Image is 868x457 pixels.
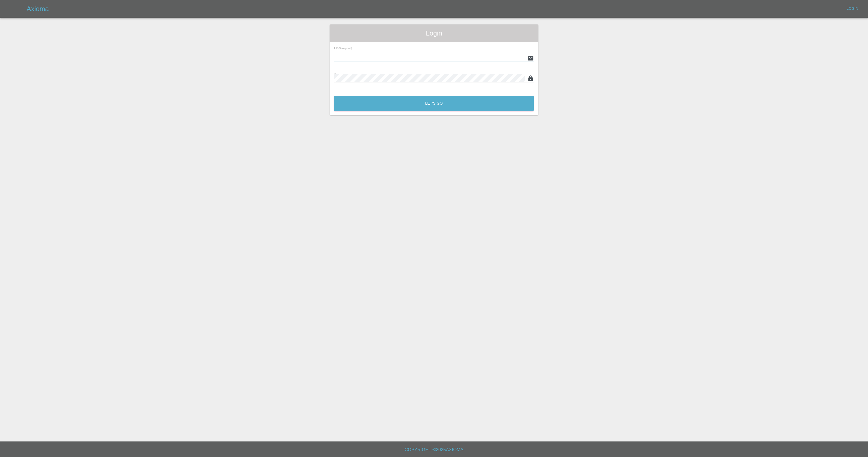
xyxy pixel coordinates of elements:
[334,46,352,50] span: Email
[844,4,861,13] a: Login
[352,74,365,77] small: (required)
[27,4,49,13] h5: Axioma
[334,73,365,77] span: Password
[4,446,864,454] h6: Copyright © 2025 Axioma
[334,96,534,111] button: Let's Go
[334,29,534,38] span: Login
[342,47,352,50] small: (required)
